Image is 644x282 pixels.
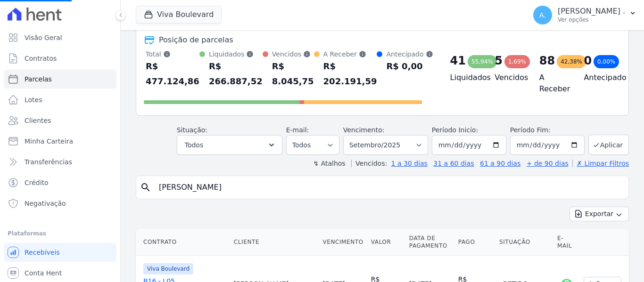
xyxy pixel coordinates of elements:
[8,228,113,239] div: Plataformas
[25,33,62,42] span: Visão Geral
[25,178,49,187] span: Crédito
[558,16,625,24] p: Ver opções
[480,160,520,167] a: 61 a 90 dias
[454,229,495,256] th: Pago
[510,125,585,135] label: Período Fim:
[230,229,319,256] th: Cliente
[539,72,569,95] h4: A Receber
[146,59,199,89] div: R$ 477.124,86
[468,55,497,68] div: 55,94%
[323,59,377,89] div: R$ 202.191,59
[25,268,62,278] span: Conta Hent
[25,248,60,257] span: Recebíveis
[319,229,367,256] th: Vencimento
[4,194,116,213] a: Negativação
[25,95,42,105] span: Lotes
[553,229,580,256] th: E-mail
[391,160,428,167] a: 1 a 30 dias
[343,126,384,134] label: Vencimento:
[136,229,230,256] th: Contrato
[146,49,199,59] div: Total
[4,49,116,68] a: Contratos
[539,53,555,68] div: 88
[495,229,553,256] th: Situação
[558,7,625,16] p: [PERSON_NAME] .
[153,178,625,197] input: Buscar por nome do lote ou do cliente
[25,116,51,125] span: Clientes
[4,28,116,47] a: Visão Geral
[209,59,263,89] div: R$ 266.887,52
[432,126,478,134] label: Período Inicío:
[594,55,619,68] div: 0,00%
[4,153,116,171] a: Transferências
[386,49,433,59] div: Antecipado
[386,59,433,74] div: R$ 0,00
[177,126,207,134] label: Situação:
[159,34,233,46] div: Posição de parcelas
[140,182,151,193] i: search
[323,49,377,59] div: A Receber
[405,229,454,256] th: Data de Pagamento
[4,132,116,151] a: Minha Carteira
[450,72,480,83] h4: Liquidados
[495,72,524,83] h4: Vencidos
[4,243,116,262] a: Recebíveis
[4,111,116,130] a: Clientes
[588,135,629,155] button: Aplicar
[185,139,203,151] span: Todos
[4,90,116,109] a: Lotes
[367,229,405,256] th: Valor
[4,173,116,192] a: Crédito
[136,6,222,24] button: Viva Boulevard
[351,160,387,167] label: Vencidos:
[570,207,629,221] button: Exportar
[433,160,474,167] a: 31 a 60 dias
[25,137,73,146] span: Minha Carteira
[286,126,309,134] label: E-mail:
[539,12,546,18] span: A.
[450,53,466,68] div: 41
[177,135,282,155] button: Todos
[572,160,629,167] a: ✗ Limpar Filtros
[526,2,644,28] button: A. [PERSON_NAME] . Ver opções
[143,263,193,274] span: Viva Boulevard
[25,54,57,63] span: Contratos
[495,53,503,68] div: 5
[209,49,263,59] div: Liquidados
[272,59,314,89] div: R$ 8.045,75
[504,55,530,68] div: 1,69%
[557,55,586,68] div: 42,38%
[584,72,613,83] h4: Antecipado
[4,70,116,89] a: Parcelas
[25,157,72,167] span: Transferências
[527,160,569,167] a: + de 90 dias
[272,49,314,59] div: Vencidos
[313,160,345,167] label: ↯ Atalhos
[25,199,66,208] span: Negativação
[25,74,52,84] span: Parcelas
[584,53,592,68] div: 0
